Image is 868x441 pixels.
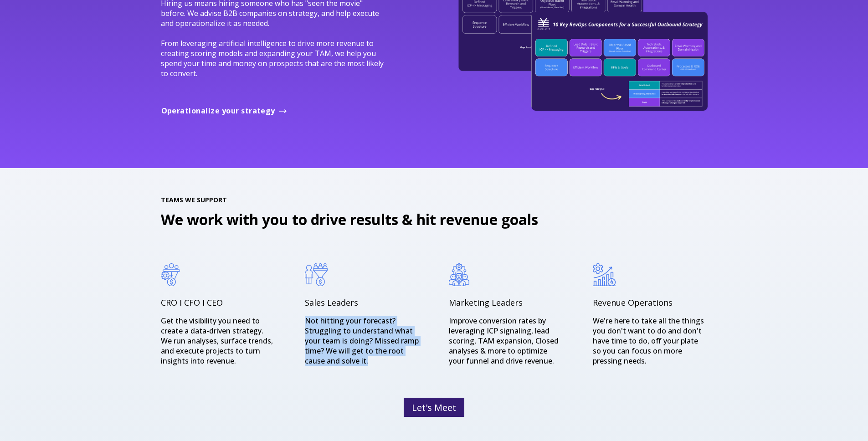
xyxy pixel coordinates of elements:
[161,106,275,116] span: Operationalize your strategy
[161,297,276,308] h4: CRO I CFO I CEO
[593,263,616,286] img: revenue-operations
[449,297,564,308] h4: Marketing Leaders
[161,210,708,230] h2: We work with you to drive results & hit revenue goals
[161,195,708,205] span: TEAMS WE SUPPORT
[161,316,276,366] p: Get the visibility you need to create a data-driven strategy. We run analyses, surface trends, an...
[305,297,420,308] h4: Sales Leaders
[593,316,708,366] p: We're here to take all the things you don't want to do and don't have time to do, off your plate ...
[593,297,708,308] h4: Revenue Operations
[305,263,328,286] img: sales-leaders
[449,263,469,286] img: marketing leaders
[449,316,564,366] p: Improve conversion rates by leveraging ICP signaling, lead scoring, TAM expansion, Closed analyse...
[404,399,464,417] a: Let's Meet
[161,263,180,286] img: cro
[305,316,420,366] p: Not hitting your forecast? Struggling to understand what your team is doing? Missed ramp time? We...
[161,107,288,116] a: Operationalize your strategy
